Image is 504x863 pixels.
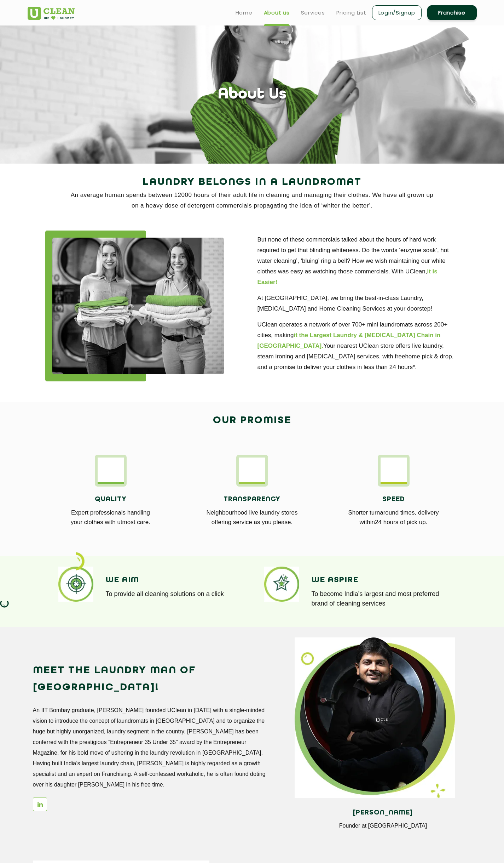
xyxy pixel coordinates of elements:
[300,809,466,817] h4: [PERSON_NAME]
[301,8,325,17] a: Services
[257,332,441,349] b: it the Largest Laundry & [MEDICAL_DATA] Chain in [GEOGRAPHIC_DATA].
[33,705,267,790] p: An IIT Bombay graduate, [PERSON_NAME] founded UClean in [DATE] with a single-minded vision to int...
[28,7,75,20] img: UClean Laundry and Dry Cleaning
[58,567,93,602] img: promise_icon_4_11zon.webp
[328,495,459,503] h4: Speed
[187,495,318,503] h4: Transparency
[28,412,477,429] h2: Our Promise
[295,637,455,798] img: man_img_11zon.webp
[381,458,407,482] img: promise_icon_3_11zon.webp
[52,238,224,374] img: about_img_11zon.webp
[187,508,318,527] p: Neighbourhood live laundry stores offering service as you please.
[218,86,286,104] h1: About Us
[28,190,477,211] p: An average human spends between 12000 hours of their adult life in cleaning and managing their cl...
[264,567,299,602] img: promise_icon_5_11zon.webp
[257,293,459,314] p: At [GEOGRAPHIC_DATA], we bring the best-in-class Laundry, [MEDICAL_DATA] and Home Cleaning Servic...
[427,5,477,20] a: Franchise
[372,5,422,20] a: Login/Signup
[76,552,85,570] img: icon_2.png
[45,508,176,527] p: Expert professionals handling your clothes with utmost care.
[28,174,477,191] h2: Laundry Belongs in a Laundromat
[257,268,438,285] b: it is Easier!
[312,575,447,585] h4: We Aspire
[236,8,253,17] a: Home
[300,823,466,829] p: Founder at [GEOGRAPHIC_DATA]
[264,8,290,17] a: About us
[106,589,242,599] p: To provide all cleaning solutions on a click
[328,508,459,527] p: Shorter turnaround times, delivery within24 hours of pick up.
[106,575,242,585] h4: We Aim
[336,8,366,17] a: Pricing List
[257,319,459,373] p: UClean operates a network of over 700+ mini laundromats across 200+ cities, making Your nearest U...
[33,662,267,696] h2: Meet the Laundry Man of [GEOGRAPHIC_DATA]!
[98,458,124,482] img: Laundry
[239,458,265,482] img: promise_icon_2_11zon.webp
[257,234,459,288] p: But none of these commercials talked about the hours of hard work required to get that blinding w...
[45,495,176,503] h4: Quality
[312,589,447,608] p: To become India’s largest and most preferred brand of cleaning services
